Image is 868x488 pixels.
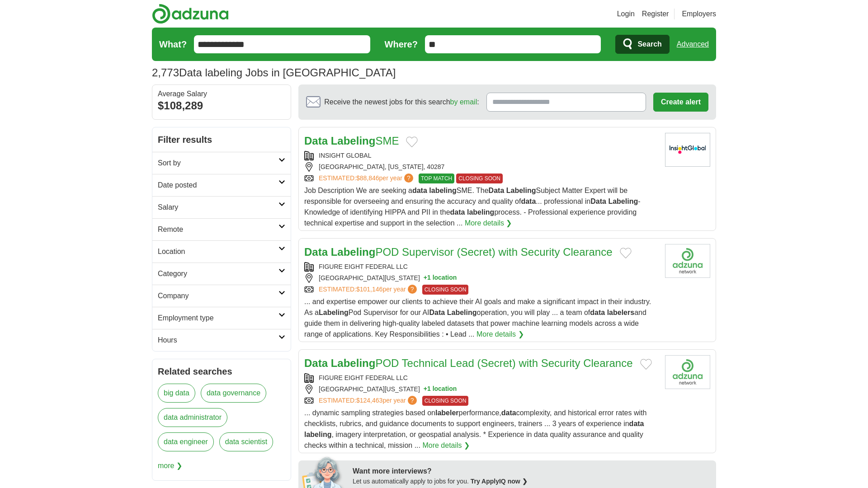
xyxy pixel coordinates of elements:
[201,384,266,403] a: data governance
[506,187,536,194] strong: Labeling
[435,409,459,417] strong: labeler
[158,246,278,257] h2: Location
[521,197,536,205] strong: data
[158,202,278,213] h2: Salary
[319,285,419,295] a: ESTIMATED:$101,146per year?
[617,9,635,19] a: Login
[419,174,454,183] span: TOP MATCH
[152,263,291,285] a: Category
[353,477,711,486] div: Let us automatically apply to jobs for you.
[152,127,291,152] h2: Filter results
[429,187,456,194] strong: labeling
[637,35,661,53] span: Search
[422,440,470,451] a: More details ❯
[158,457,182,475] span: more ❯
[356,397,382,404] span: $124,463
[331,135,376,147] strong: Labeling
[450,208,465,216] strong: data
[653,93,708,112] button: Create alert
[353,466,711,477] div: Want more interviews?
[607,309,634,316] strong: labelers
[158,365,285,378] h2: Related searches
[158,158,278,169] h2: Sort by
[152,4,229,24] img: Adzuna logo
[158,90,285,98] div: Average Salary
[152,196,291,218] a: Salary
[642,9,669,19] a: Register
[159,38,187,51] label: What?
[304,298,651,338] span: ... and expertise empower our clients to achieve their AI goals and make a significant impact in ...
[152,152,291,174] a: Sort by
[158,313,278,324] h2: Employment type
[331,246,376,258] strong: Labeling
[665,355,710,389] img: Company logo
[429,309,445,316] strong: Data
[152,307,291,329] a: Employment type
[158,268,278,279] h2: Category
[424,273,457,283] button: +1 location
[615,35,669,54] button: Search
[152,218,291,240] a: Remote
[682,9,716,19] a: Employers
[152,329,291,351] a: Hours
[408,285,417,294] span: ?
[385,38,418,51] label: Where?
[422,285,469,295] span: CLOSING SOON
[304,373,658,383] div: FIGURE EIGHT FEDERAL LLC
[471,478,528,485] a: Try ApplyIQ now ❯
[404,174,413,183] span: ?
[456,174,503,183] span: CLOSING SOON
[158,335,278,346] h2: Hours
[406,136,418,147] button: Add to favorite jobs
[422,396,469,406] span: CLOSING SOON
[467,208,494,216] strong: labeling
[304,385,658,394] div: [GEOGRAPHIC_DATA][US_STATE]
[408,396,417,405] span: ?
[412,187,427,194] strong: data
[304,431,331,438] strong: labeling
[356,286,382,293] span: $101,146
[608,197,638,205] strong: Labeling
[152,174,291,196] a: Date posted
[319,309,349,316] strong: Labeling
[356,174,379,182] span: $88,846
[304,246,613,258] a: Data LabelingPOD Supervisor (Secret) with Security Clearance
[304,135,399,147] a: Data LabelingSME
[158,384,195,403] a: big data
[489,187,505,194] strong: Data
[152,285,291,307] a: Company
[665,133,710,167] img: Insight Global logo
[152,66,396,79] h1: Data labeling Jobs in [GEOGRAPHIC_DATA]
[152,65,179,81] span: 2,773
[665,244,710,278] img: Company logo
[476,329,524,340] a: More details ❯
[590,197,606,205] strong: Data
[424,385,457,394] button: +1 location
[324,97,479,108] span: Receive the newest jobs for this search :
[158,180,278,191] h2: Date posted
[304,246,328,258] strong: Data
[152,240,291,263] a: Location
[304,273,658,283] div: [GEOGRAPHIC_DATA][US_STATE]
[304,357,328,369] strong: Data
[424,273,427,283] span: +
[319,152,371,159] a: INSIGHT GLOBAL
[304,187,641,227] span: Job Description We are seeking a SME. The Subject Matter Expert will be responsible for overseein...
[219,432,273,451] a: data scientist
[640,359,652,370] button: Add to favorite jobs
[304,357,633,369] a: Data LabelingPOD Technical Lead (Secret) with Security Clearance
[158,408,227,427] a: data administrator
[465,218,512,229] a: More details ❯
[158,291,278,301] h2: Company
[304,162,658,172] div: [GEOGRAPHIC_DATA], [US_STATE], 40287
[450,98,477,106] a: by email
[590,309,605,316] strong: data
[629,420,644,427] strong: data
[158,432,214,451] a: data engineer
[424,385,427,394] span: +
[158,224,278,235] h2: Remote
[319,396,419,406] a: ESTIMATED:$124,463per year?
[331,357,376,369] strong: Labeling
[304,135,328,147] strong: Data
[304,262,658,272] div: FIGURE EIGHT FEDERAL LLC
